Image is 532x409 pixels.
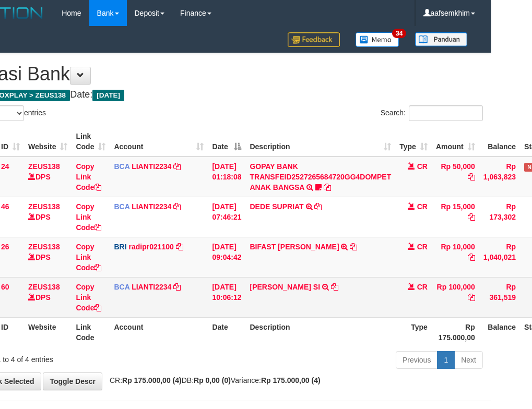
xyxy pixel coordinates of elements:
a: Copy Link Code [76,162,101,191]
a: Copy Rp 50,000 to clipboard [468,173,475,181]
a: Copy BIFAST ERIKA S PAUN to clipboard [350,243,357,251]
td: Rp 361,519 [479,277,520,317]
th: Link Code [72,317,110,347]
a: Copy radipr021100 to clipboard [176,243,183,251]
span: CR [417,283,428,291]
span: BCA [114,202,129,211]
a: Copy Rp 15,000 to clipboard [468,213,475,221]
strong: Rp 175.000,00 (4) [261,376,321,384]
a: Previous [396,351,438,369]
span: CR [417,162,428,171]
strong: Rp 0,00 (0) [194,376,231,384]
th: Description [245,317,395,347]
a: ZEUS138 [28,283,60,291]
span: 46 [1,202,9,211]
a: Copy Link Code [76,243,101,272]
td: Rp 1,040,021 [479,237,520,277]
th: Type: activate to sort column ascending [395,127,432,157]
a: Copy LIANTI2234 to clipboard [173,202,181,211]
th: Balance [479,127,520,157]
a: DEDE SUPRIAT [250,202,303,211]
th: Amount: activate to sort column ascending [432,127,479,157]
th: Rp 175.000,00 [432,317,479,347]
span: BCA [114,162,129,171]
th: Account [110,317,208,347]
th: Account: activate to sort column ascending [110,127,208,157]
span: 60 [1,283,9,291]
img: Feedback.jpg [288,32,340,47]
a: Copy Rp 10,000 to clipboard [468,253,475,261]
span: CR [417,243,428,251]
th: Description: activate to sort column ascending [245,127,395,157]
label: Search: [381,105,483,121]
td: DPS [24,197,72,237]
a: [PERSON_NAME] SI [250,283,320,291]
th: Link Code: activate to sort column ascending [72,127,110,157]
span: 26 [1,243,9,251]
a: radipr021100 [128,243,173,251]
td: [DATE] 10:06:12 [208,277,245,317]
span: [DATE] [92,90,124,101]
td: [DATE] 01:18:08 [208,157,245,197]
th: Date: activate to sort column descending [208,127,245,157]
strong: Rp 175.000,00 (4) [122,376,182,384]
a: Copy LIANTI2234 to clipboard [173,162,181,171]
a: Copy LIANTI2234 to clipboard [173,283,181,291]
a: Copy DEDE SUPRIAT to clipboard [314,202,322,211]
span: CR [417,202,428,211]
th: Type [395,317,432,347]
td: Rp 50,000 [432,157,479,197]
a: ZEUS138 [28,243,60,251]
th: Website [24,317,72,347]
a: LIANTI2234 [132,202,171,211]
td: Rp 15,000 [432,197,479,237]
td: Rp 100,000 [432,277,479,317]
a: Next [454,351,483,369]
a: 34 [348,26,407,53]
a: Toggle Descr [43,372,102,390]
td: DPS [24,237,72,277]
td: DPS [24,277,72,317]
span: 24 [1,162,9,171]
input: Search: [409,105,483,121]
td: Rp 1,063,823 [479,157,520,197]
a: ZEUS138 [28,202,60,211]
a: Copy Link Code [76,283,101,312]
a: ZEUS138 [28,162,60,171]
td: Rp 173,302 [479,197,520,237]
td: [DATE] 09:04:42 [208,237,245,277]
span: BCA [114,283,129,291]
a: Copy JIMMY ANZASMARA SI to clipboard [331,283,338,291]
a: Copy Link Code [76,202,101,232]
a: Copy Rp 100,000 to clipboard [468,293,475,302]
a: GOPAY BANK TRANSFEID2527265684720GG4DOMPET ANAK BANGSA [250,162,391,191]
a: LIANTI2234 [132,283,171,291]
img: panduan.png [415,32,467,46]
th: Date [208,317,245,347]
td: DPS [24,157,72,197]
span: CR: DB: Variance: [104,376,321,384]
a: BIFAST [PERSON_NAME] [250,243,339,251]
th: Balance [479,317,520,347]
span: 34 [392,29,406,38]
td: Rp 10,000 [432,237,479,277]
a: 1 [437,351,455,369]
span: BRI [114,243,126,251]
th: Website: activate to sort column ascending [24,127,72,157]
a: LIANTI2234 [132,162,171,171]
a: Copy GOPAY BANK TRANSFEID2527265684720GG4DOMPET ANAK BANGSA to clipboard [324,183,331,191]
td: [DATE] 07:46:21 [208,197,245,237]
img: Button%20Memo.svg [356,32,399,47]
